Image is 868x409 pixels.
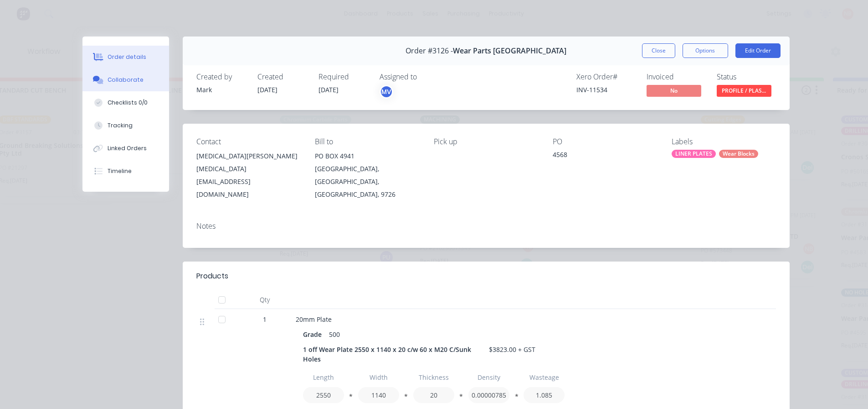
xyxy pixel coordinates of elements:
div: Invoiced [647,73,706,81]
button: Timeline [82,160,169,183]
div: Notes [196,222,776,231]
div: Linked Orders [108,144,147,152]
div: 500 [325,328,344,341]
div: Tracking [108,121,133,130]
div: $3823.00 + GST [485,343,539,356]
div: [MEDICAL_DATA][PERSON_NAME][MEDICAL_DATA][EMAIL_ADDRESS][DOMAIN_NAME] [196,150,301,201]
div: Assigned to [380,73,471,81]
div: LINER PLATES [672,150,716,158]
button: Collaborate [82,68,169,91]
div: Created by [196,73,247,81]
input: Value [524,387,565,403]
div: [MEDICAL_DATA][EMAIL_ADDRESS][DOMAIN_NAME] [196,163,301,201]
input: Value [303,387,344,403]
div: Wear Blocks [719,150,758,158]
span: Wear Parts [GEOGRAPHIC_DATA] [453,47,566,55]
input: Label [413,369,454,385]
span: 1 [263,315,267,324]
div: 1 off Wear Plate 2550 x 1140 x 20 c/w 60 x M20 C/Sunk Holes [303,343,485,366]
input: Label [303,369,344,385]
div: 4568 [553,150,657,163]
button: Edit Order [735,43,781,58]
div: INV-11534 [576,85,636,94]
div: Checklists 0/0 [108,99,148,107]
button: Order details [82,46,169,68]
span: Order #3126 - [406,47,453,55]
button: Options [683,43,728,58]
div: Order details [108,53,146,61]
div: Qty [237,291,292,309]
button: PROFILE / PLAS... [717,85,771,99]
div: [GEOGRAPHIC_DATA], [GEOGRAPHIC_DATA], [GEOGRAPHIC_DATA], 9726 [315,163,419,201]
div: [MEDICAL_DATA][PERSON_NAME] [196,150,301,163]
div: Pick up [434,137,538,146]
input: Value [468,387,509,403]
div: PO BOX 4941 [315,150,419,163]
div: Contact [196,137,301,146]
div: Xero Order # [576,73,636,81]
button: Checklists 0/0 [82,91,169,114]
span: 20mm Plate [296,315,332,324]
span: [DATE] [318,85,339,94]
div: PO BOX 4941[GEOGRAPHIC_DATA], [GEOGRAPHIC_DATA], [GEOGRAPHIC_DATA], 9726 [315,150,419,201]
div: Collaborate [108,76,144,84]
div: Bill to [315,137,419,146]
span: PROFILE / PLAS... [717,85,771,96]
div: Status [717,73,776,81]
div: Grade [303,328,325,341]
div: Created [257,73,308,81]
button: Linked Orders [82,137,169,160]
input: Label [358,369,399,385]
span: [DATE] [257,85,277,94]
div: Labels [672,137,776,146]
span: No [647,85,701,96]
div: PO [553,137,657,146]
button: MV [380,85,393,99]
input: Value [413,387,454,403]
input: Label [524,369,565,385]
input: Label [468,369,509,385]
div: Required [318,73,369,81]
input: Value [358,387,399,403]
div: Timeline [108,167,132,175]
div: Products [196,271,228,282]
button: Tracking [82,114,169,137]
button: Close [642,43,675,58]
div: Mark [196,85,247,94]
